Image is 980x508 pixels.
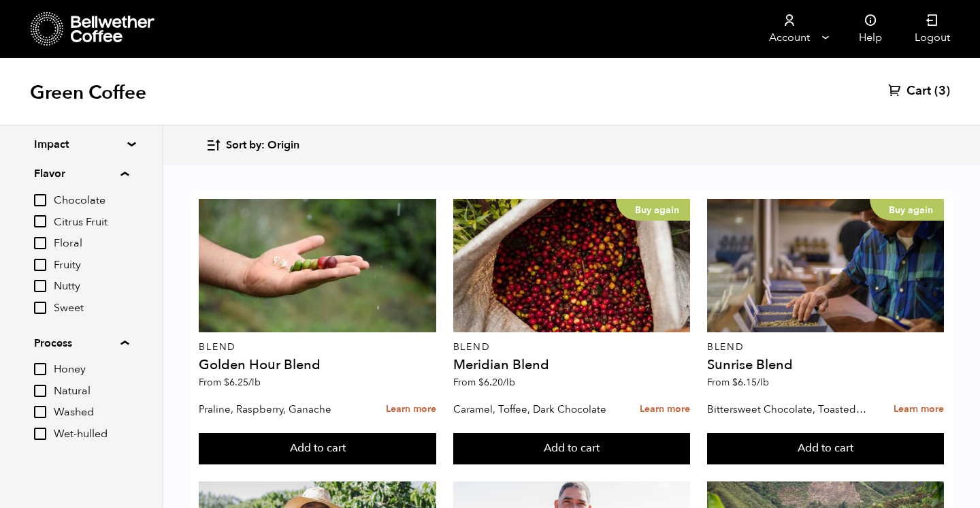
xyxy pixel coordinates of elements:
[906,83,931,99] span: Cart
[199,433,436,464] button: Add to cart
[199,399,360,419] p: Praline, Raspberry, Ganache
[34,259,46,271] input: Fruity
[453,433,690,464] button: Add to cart
[616,199,690,221] p: Buy again
[34,363,46,375] input: Honey
[707,376,769,389] span: From
[34,406,46,418] input: Washed
[934,83,950,99] span: (3)
[54,215,129,230] span: Citrus Fruit
[453,376,515,389] span: From
[707,358,944,372] h4: Sunrise Blend
[478,376,515,389] bdi: 6.20
[707,433,944,464] button: Add to cart
[732,376,769,389] bdi: 6.15
[224,376,261,389] bdi: 6.25
[34,237,46,249] input: Floral
[30,80,146,105] h1: Green Coffee
[54,193,129,208] span: Chocolate
[732,376,738,389] span: $
[34,215,46,227] input: Citrus Fruit
[453,343,690,352] p: Blend
[224,376,229,389] span: $
[34,194,46,206] input: Chocolate
[34,280,46,292] input: Nutty
[870,199,944,221] p: Buy again
[34,136,128,153] summary: Impact
[34,428,46,440] input: Wet-hulled
[206,129,299,161] button: Sort by: Origin
[707,199,944,332] a: Buy again
[199,358,436,372] h4: Golden Hour Blend
[34,302,46,314] input: Sweet
[54,427,129,442] span: Wet-hulled
[248,376,261,389] span: /lb
[453,358,690,372] h4: Meridian Blend
[54,236,129,251] span: Floral
[54,362,129,377] span: Honey
[453,199,690,332] a: Buy again
[888,83,950,99] a: Cart (3)
[199,343,436,352] p: Blend
[386,395,436,424] a: Learn more
[707,399,868,419] p: Bittersweet Chocolate, Toasted Marshmallow, Candied Orange, Praline
[453,399,615,419] p: Caramel, Toffee, Dark Chocolate
[54,405,129,420] span: Washed
[34,335,129,351] summary: Process
[894,395,944,424] a: Learn more
[34,165,129,182] summary: Flavor
[34,385,46,397] input: Natural
[640,395,690,424] a: Learn more
[54,384,129,399] span: Natural
[757,376,769,389] span: /lb
[478,376,484,389] span: $
[199,376,261,389] span: From
[503,376,515,389] span: /lb
[707,343,944,352] p: Blend
[226,138,299,153] span: Sort by: Origin
[54,279,129,294] span: Nutty
[54,301,129,316] span: Sweet
[54,258,129,273] span: Fruity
